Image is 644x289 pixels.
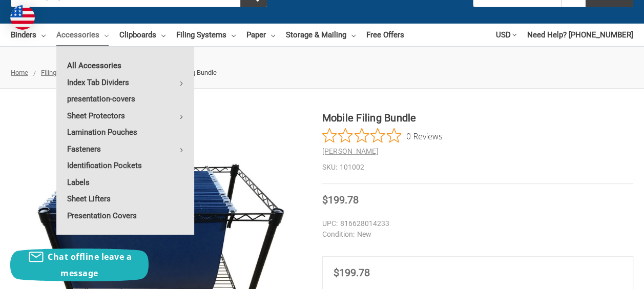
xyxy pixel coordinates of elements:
a: Index Tab Dividers [56,74,194,91]
dd: New [322,229,634,240]
iframe: Google Customer Reviews [559,261,644,289]
a: [PERSON_NAME] [322,147,379,155]
a: Filing Systems [176,24,236,46]
a: All Accessories [56,57,194,74]
a: USD [496,24,516,46]
dt: Condition: [322,229,355,240]
a: Labels [56,174,194,191]
dt: UPC: [322,218,338,229]
a: Storage & Mailing [286,24,356,46]
a: Presentation Covers [56,208,194,224]
a: Fasteners [56,141,194,157]
a: Lamination Pouches [56,124,194,140]
span: 0 Reviews [406,128,443,143]
a: Paper [246,24,275,46]
dd: 816628014233 [322,218,634,229]
img: duty and tax information for United States [10,5,35,30]
a: Free Offers [366,24,404,46]
a: Binders [11,24,46,46]
dt: SKU: [322,162,337,173]
button: Rated 0 out of 5 stars from 0 reviews. Jump to reviews. [322,128,443,143]
button: Chat offline leave a message [10,249,149,281]
a: Home [11,69,28,76]
span: $199.78 [334,266,370,279]
a: Sheet Lifters [56,191,194,207]
a: Filing Systems [41,69,84,76]
h1: Mobile Filing Bundle [322,110,634,126]
a: Need Help? [PHONE_NUMBER] [527,24,633,46]
dd: 101002 [322,162,634,173]
span: $199.78 [322,194,359,206]
a: presentation-covers [56,91,194,107]
a: Identification Pockets [56,157,194,174]
span: Chat offline leave a message [48,251,132,279]
a: Sheet Protectors [56,108,194,124]
a: Accessories [56,24,109,46]
a: Clipboards [119,24,165,46]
